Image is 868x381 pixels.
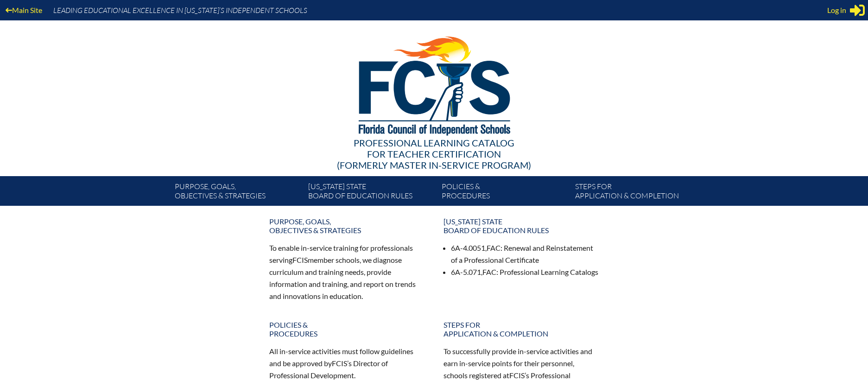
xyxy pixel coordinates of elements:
[304,180,438,206] a: [US_STATE] StateBoard of Education rules
[827,5,846,16] span: Log in
[292,255,308,264] span: FCIS
[269,242,425,302] p: To enable in-service training for professionals serving member schools, we diagnose curriculum an...
[571,180,705,206] a: Steps forapplication & completion
[264,317,431,342] a: Policies &Procedures
[438,213,605,238] a: [US_STATE] StateBoard of Education rules
[332,359,347,368] span: FCIS
[850,3,865,18] svg: Sign in or register
[482,267,496,276] span: FAC
[509,371,525,380] span: FCIS
[171,180,304,206] a: Purpose, goals,objectives & strategies
[367,148,501,159] span: for Teacher Certification
[167,137,701,171] div: Professional Learning Catalog (formerly Master In-service Program)
[451,266,599,278] li: 6A-5.071, : Professional Learning Catalogs
[451,242,599,266] li: 6A-4.0051, : Renewal and Reinstatement of a Professional Certificate
[264,213,431,238] a: Purpose, goals,objectives & strategies
[438,180,571,206] a: Policies &Procedures
[338,20,530,147] img: FCISlogo221.eps
[2,4,46,16] a: Main Site
[487,243,501,252] span: FAC
[438,317,605,342] a: Steps forapplication & completion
